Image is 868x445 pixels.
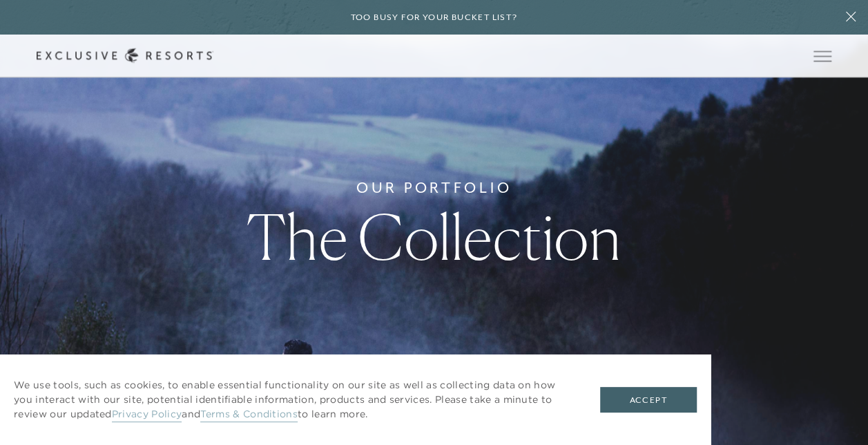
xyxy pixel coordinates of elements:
a: Terms & Conditions [200,408,298,422]
p: We use tools, such as cookies, to enable essential functionality on our site as well as collectin... [14,378,572,422]
a: Privacy Policy [112,408,182,422]
button: Accept [600,387,697,413]
h6: Too busy for your bucket list? [351,11,518,24]
h6: Our Portfolio [356,177,512,199]
h1: The Collection [247,206,621,268]
button: Open navigation [813,51,831,61]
